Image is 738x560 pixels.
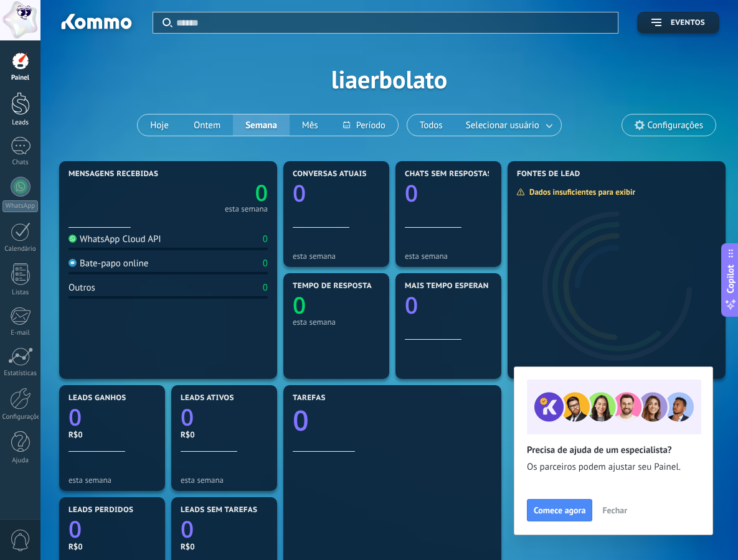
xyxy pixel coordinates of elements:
[168,177,268,208] a: 0
[69,429,156,440] div: R$0
[602,506,627,515] span: Fechar
[405,170,492,179] span: Chats sem respostas
[671,19,705,27] span: Eventos
[405,289,418,320] text: 0
[293,317,380,327] div: esta semana
[263,282,268,294] div: 0
[181,506,257,515] span: Leads sem tarefas
[69,235,77,243] img: WhatsApp Cloud API
[2,413,39,421] div: Configurações
[255,177,268,208] text: 0
[69,513,82,544] text: 0
[2,159,39,167] div: Chats
[637,12,719,34] button: Eventos
[455,114,561,136] button: Selecionar usuário
[527,461,700,474] span: Os parceiros podem ajustar seu Painel.
[2,245,39,253] div: Calendário
[527,444,700,456] h2: Precisa de ajuda de um especialista?
[516,187,644,197] div: Dados insuficientes para exibir
[69,475,156,485] div: esta semana
[233,114,290,136] button: Semana
[181,513,194,544] text: 0
[293,394,326,403] span: Tarefas
[181,401,268,432] a: 0
[263,233,268,245] div: 0
[293,289,306,320] text: 0
[69,541,156,552] div: R$0
[2,457,39,465] div: Ajuda
[534,506,585,515] span: Comece agora
[69,282,95,294] div: Outros
[597,501,633,520] button: Fechar
[724,265,737,294] span: Copilot
[293,401,492,439] a: 0
[69,233,161,245] div: WhatsApp Cloud API
[290,114,331,136] button: Mês
[181,114,233,136] button: Ontem
[527,499,592,521] button: Comece agora
[405,282,500,291] span: Mais tempo esperando
[69,259,77,267] img: Bate-papo online
[69,170,158,179] span: Mensagens recebidas
[293,282,372,291] span: Tempo de resposta
[2,74,39,82] div: Painel
[2,119,39,127] div: Leads
[181,394,234,403] span: Leads ativos
[181,429,268,440] div: R$0
[648,120,703,131] span: Configurações
[463,117,542,134] span: Selecionar usuário
[69,258,148,269] div: Bate-papo online
[2,289,39,297] div: Listas
[181,541,268,552] div: R$0
[263,258,268,269] div: 0
[293,401,309,439] text: 0
[517,170,580,179] span: Fontes de lead
[69,394,126,403] span: Leads ganhos
[69,506,133,515] span: Leads perdidos
[293,177,306,208] text: 0
[181,401,194,432] text: 0
[138,114,181,136] button: Hoje
[293,251,380,261] div: esta semana
[181,513,268,544] a: 0
[407,114,455,136] button: Todos
[69,513,156,544] a: 0
[69,401,82,432] text: 0
[293,170,367,179] span: Conversas atuais
[69,401,156,432] a: 0
[331,114,398,136] button: Período
[405,251,492,261] div: esta semana
[405,177,418,208] text: 0
[2,329,39,337] div: E-mail
[2,200,38,212] div: WhatsApp
[225,206,268,212] div: esta semana
[181,475,268,485] div: esta semana
[2,370,39,378] div: Estatísticas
